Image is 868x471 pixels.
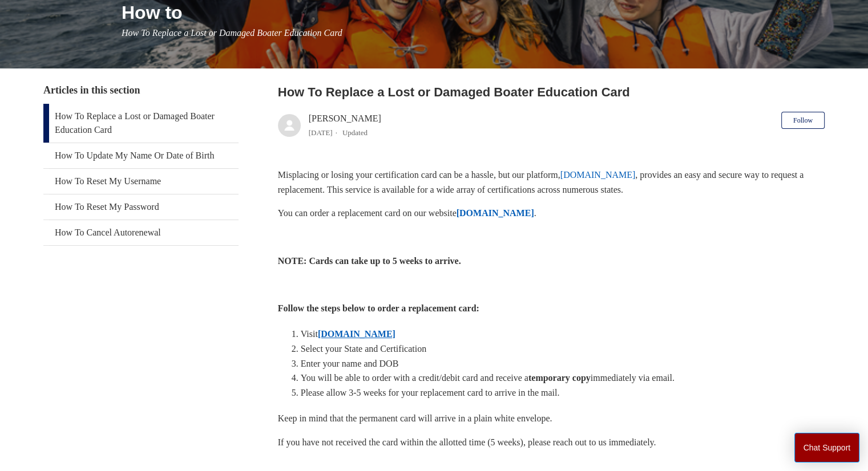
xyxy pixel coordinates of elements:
[278,168,825,197] p: Misplacing or losing your certification card can be a hassle, but our platform, , provides an eas...
[301,359,399,368] span: Enter your name and DOB
[43,104,239,143] a: How To Replace a Lost or Damaged Boater Education Card
[122,28,342,38] span: How To Replace a Lost or Damaged Boater Education Card
[43,194,239,220] a: How To Reset My Password
[278,83,825,101] h2: How To Replace a Lost or Damaged Boater Education Card
[309,112,381,139] div: [PERSON_NAME]
[342,128,368,137] li: Updated
[43,143,239,168] a: How To Update My Name Or Date of Birth
[301,344,426,354] span: Select your State and Certification
[301,388,560,397] span: Please allow 3-5 weeks for your replacement card to arrive in the mail.
[534,208,536,218] span: .
[309,128,333,137] time: 04/08/2025, 09:48
[794,433,860,462] button: Chat Support
[528,373,591,383] strong: temporary copy
[301,329,318,339] span: Visit
[457,208,534,218] a: [DOMAIN_NAME]
[278,256,461,266] strong: NOTE: Cards can take up to 5 weeks to arrive.
[318,329,395,339] a: [DOMAIN_NAME]
[560,170,636,180] a: [DOMAIN_NAME]
[301,373,675,383] span: You will be able to order with a credit/debit card and receive a immediately via email.
[43,220,239,245] a: How To Cancel Autorenewal
[278,208,457,218] span: You can order a replacement card on our website
[278,413,552,423] span: Keep in mind that the permanent card will arrive in a plain white envelope.
[781,112,825,129] button: Follow Article
[43,169,239,194] a: How To Reset My Username
[278,437,656,447] span: If you have not received the card within the allotted time (5 weeks), please reach out to us imme...
[43,84,140,96] span: Articles in this section
[278,303,479,313] strong: Follow the steps below to order a replacement card:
